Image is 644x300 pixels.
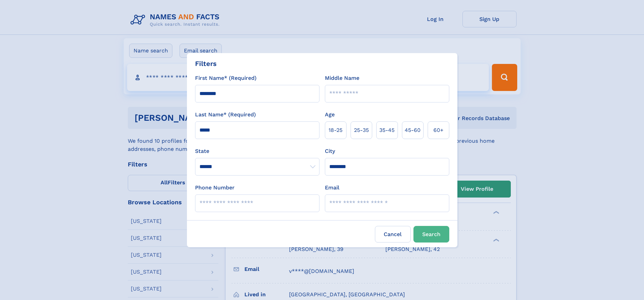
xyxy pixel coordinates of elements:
[375,226,411,243] label: Cancel
[433,126,444,134] span: 60+
[195,74,257,82] label: First Name* (Required)
[413,226,449,243] button: Search
[405,126,421,134] span: 45‑60
[195,111,256,119] label: Last Name* (Required)
[325,184,339,192] label: Email
[379,126,395,134] span: 35‑45
[195,184,235,192] label: Phone Number
[195,147,319,155] label: State
[329,126,342,134] span: 18‑25
[325,147,335,155] label: City
[195,59,217,69] div: Filters
[325,111,335,119] label: Age
[325,74,359,82] label: Middle Name
[354,126,369,134] span: 25‑35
